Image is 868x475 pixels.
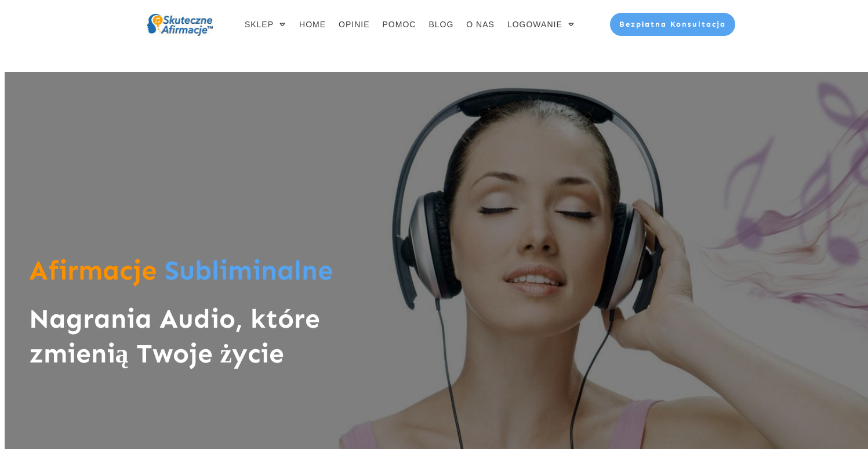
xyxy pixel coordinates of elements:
[507,16,562,32] span: LOGOWANIE
[383,16,416,32] a: POMOC
[165,254,333,287] span: Subliminalne
[29,302,377,383] h1: Nagrania Audio, które zmienią Twoje życie
[428,16,453,32] a: BLOG
[245,16,274,32] span: SKLEP
[339,16,369,32] a: OPINIE
[610,13,736,36] a: Bezpłatna Konsultacja
[507,16,575,32] a: LOGOWANIE
[619,20,727,28] span: Bezpłatna Konsultacja
[29,254,157,287] span: Afirmacje
[466,16,495,32] a: O NAS
[245,16,286,32] a: SKLEP
[299,16,326,32] a: HOME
